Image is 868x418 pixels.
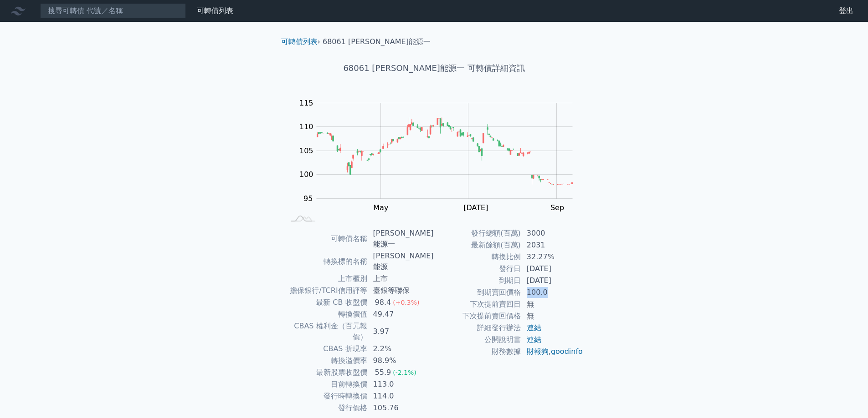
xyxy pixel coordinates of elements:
[527,323,541,332] a: 連結
[434,346,521,358] td: 財務數據
[368,273,434,285] td: 上市
[521,346,584,358] td: ,
[521,239,584,251] td: 2031
[285,390,368,402] td: 發行時轉換價
[285,227,368,250] td: 可轉債名稱
[299,99,313,107] tspan: 115
[463,203,488,212] tspan: [DATE]
[368,227,434,250] td: [PERSON_NAME]能源一
[551,347,583,356] a: goodinfo
[521,227,584,239] td: 3000
[368,250,434,273] td: [PERSON_NAME]能源
[40,3,186,19] input: 搜尋可轉債 代號／名稱
[368,320,434,343] td: 3.97
[368,402,434,414] td: 105.76
[434,239,521,251] td: 最新餘額(百萬)
[285,343,368,355] td: CBAS 折現率
[527,347,549,356] a: 財報狗
[299,122,313,131] tspan: 110
[285,273,368,285] td: 上市櫃別
[434,298,521,310] td: 下次提前賣回日
[434,275,521,287] td: 到期日
[368,355,434,367] td: 98.9%
[197,6,233,15] a: 可轉債列表
[832,4,861,18] a: 登出
[285,320,368,343] td: CBAS 權利金（百元報價）
[521,251,584,263] td: 32.27%
[393,369,416,376] span: (-2.1%)
[521,275,584,287] td: [DATE]
[303,194,313,203] tspan: 95
[393,299,419,306] span: (+0.3%)
[521,287,584,298] td: 100.0
[274,62,595,75] h1: 68061 [PERSON_NAME]能源一 可轉債詳細資訊
[521,310,584,322] td: 無
[368,308,434,320] td: 49.47
[299,170,313,179] tspan: 100
[434,263,521,275] td: 發行日
[373,203,388,212] tspan: May
[285,402,368,414] td: 發行價格
[434,310,521,322] td: 下次提前賣回價格
[285,285,368,297] td: 擔保銀行/TCRI信用評等
[281,37,318,46] a: 可轉債列表
[373,297,393,308] div: 98.4
[285,250,368,273] td: 轉換標的名稱
[373,367,393,378] div: 55.9
[434,251,521,263] td: 轉換比例
[550,203,564,212] tspan: Sep
[281,36,320,47] li: ›
[434,334,521,346] td: 公開說明書
[434,287,521,298] td: 到期賣回價格
[434,322,521,334] td: 詳細發行辦法
[368,285,434,297] td: 臺銀等聯保
[368,343,434,355] td: 2.2%
[323,36,431,47] li: 68061 [PERSON_NAME]能源一
[368,390,434,402] td: 114.0
[527,335,541,344] a: 連結
[285,308,368,320] td: 轉換價值
[521,298,584,310] td: 無
[285,378,368,390] td: 目前轉換價
[521,263,584,275] td: [DATE]
[285,297,368,308] td: 最新 CB 收盤價
[285,367,368,378] td: 最新股票收盤價
[299,146,313,155] tspan: 105
[285,355,368,367] td: 轉換溢價率
[368,378,434,390] td: 113.0
[295,99,586,212] g: Chart
[434,227,521,239] td: 發行總額(百萬)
